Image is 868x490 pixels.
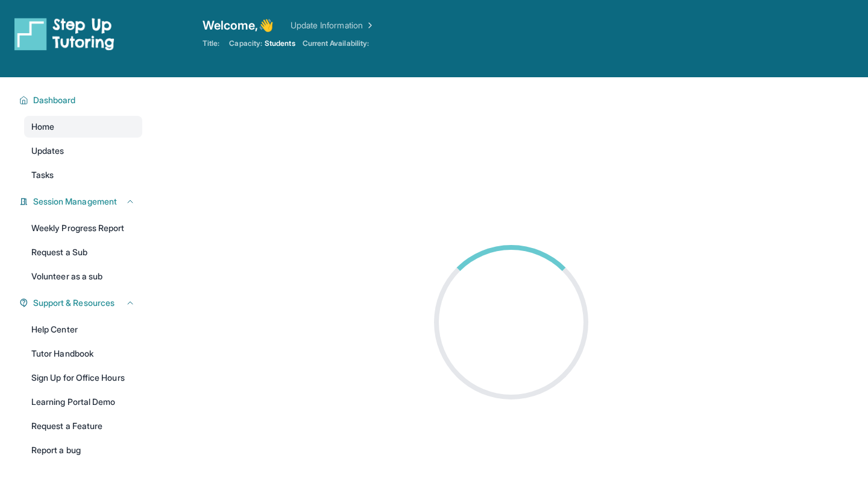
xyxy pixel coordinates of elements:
a: Volunteer as a sub [24,266,142,287]
span: Students [265,39,295,48]
a: Help Center [24,319,142,340]
a: Tutor Handbook [24,343,142,364]
a: Update Information [291,19,375,31]
span: Home [31,121,54,133]
span: Tasks [31,169,54,181]
img: logo [14,17,115,51]
a: Home [24,116,142,138]
a: Report a bug [24,439,142,461]
a: Updates [24,140,142,162]
a: Request a Sub [24,241,142,263]
button: Support & Resources [28,297,135,309]
button: Dashboard [28,94,135,106]
span: Capacity: [229,39,262,48]
span: Updates [31,145,64,157]
a: Request a Feature [24,415,142,437]
a: Weekly Progress Report [24,217,142,239]
img: Chevron Right [363,19,375,31]
span: Dashboard [33,94,76,106]
button: Session Management [28,196,135,208]
a: Tasks [24,164,142,186]
a: Learning Portal Demo [24,391,142,413]
span: Welcome, 👋 [203,17,274,34]
a: Sign Up for Office Hours [24,367,142,389]
span: Title: [203,39,219,48]
span: Session Management [33,196,117,208]
span: Support & Resources [33,297,115,309]
span: Current Availability: [303,39,369,48]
